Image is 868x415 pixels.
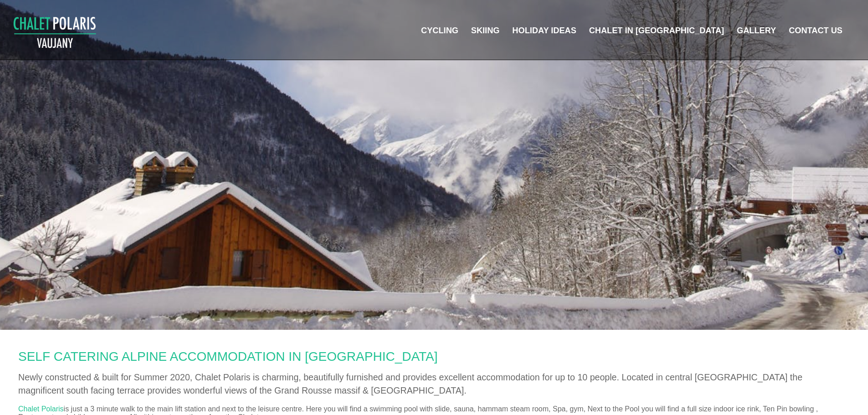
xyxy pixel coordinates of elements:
[589,26,724,36] a: Chalet in [GEOGRAPHIC_DATA]
[512,26,576,36] a: Holiday Ideas
[18,371,839,398] h2: Newly constructed & built for Summer 2020, Chalet Polaris is charming, beautifully furnished and ...
[737,26,776,36] a: Gallery
[18,349,839,364] h1: SELF CATERING ALPINE ACCOMMODATION IN [GEOGRAPHIC_DATA]
[18,405,64,413] a: Chalet Polaris
[421,26,458,36] a: Cycling
[13,11,97,51] img: Chalet Polaris
[471,26,500,36] a: Skiing
[789,26,842,36] a: Contact Us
